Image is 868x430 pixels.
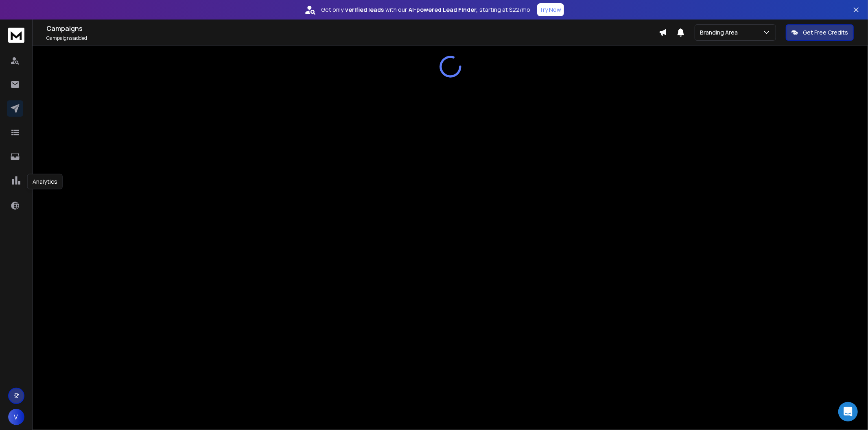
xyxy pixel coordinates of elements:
button: Get Free Credits [786,24,854,41]
button: V [8,409,24,425]
strong: AI-powered Lead Finder, [409,6,478,14]
p: Campaigns added [46,35,659,41]
img: logo [8,28,24,43]
p: Get Free Credits [803,28,848,37]
div: Analytics [27,174,63,189]
p: Try Now [540,6,562,14]
button: Try Now [537,3,564,16]
strong: verified leads [345,6,384,14]
div: Open Intercom Messenger [838,402,858,421]
h1: Campaigns [46,24,659,33]
p: Branding Area [700,28,741,37]
p: Get only with our starting at $22/mo [321,6,531,14]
